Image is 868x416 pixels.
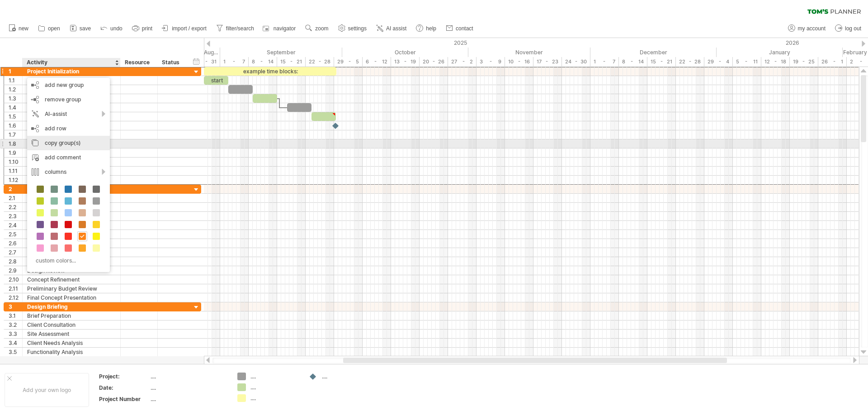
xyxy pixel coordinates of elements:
div: 8 - 14 [249,57,277,67]
div: 2.11 [9,284,22,293]
div: Site Assessment [27,330,116,338]
div: 6 - 12 [363,57,391,67]
div: 13 - 19 [391,57,420,67]
div: 3 [9,302,22,311]
div: 1.7 [9,130,22,139]
div: 1.4 [9,103,22,112]
a: zoom [303,23,331,34]
div: 1.6 [9,121,22,130]
div: 1.8 [9,139,22,148]
div: 2 [9,185,22,193]
div: 2.7 [9,248,22,257]
div: Final Concept Presentation [27,293,116,302]
div: January 2026 [717,48,843,57]
div: 3.2 [9,320,22,329]
span: help [426,25,436,32]
div: 1.5 [9,112,22,121]
span: save [80,25,91,32]
a: settings [336,23,369,34]
div: 1 - 7 [590,57,619,67]
div: 12 - 18 [761,57,790,67]
a: my account [786,23,828,34]
div: Date: [99,384,149,392]
span: contact [456,25,473,32]
div: Concept Refinement [27,275,116,284]
div: Project: [99,373,149,380]
a: import / export [160,23,209,34]
div: .... [151,384,226,392]
div: .... [322,373,371,380]
div: 24 - 30 [562,57,590,67]
div: 2.9 [9,266,22,275]
div: November 2025 [468,48,590,57]
div: AI-assist [27,107,110,121]
div: 29 - 4 [704,57,733,67]
div: Brief Preparation [27,311,116,320]
div: 22 - 28 [676,57,704,67]
div: 2.1 [9,194,22,202]
span: open [48,25,60,32]
a: AI assist [374,23,409,34]
div: October 2025 [342,48,468,57]
div: Client Needs Analysis [27,339,116,347]
div: 1.3 [9,94,22,103]
div: 29 - 5 [334,57,363,67]
div: 1.2 [9,85,22,94]
div: 2.3 [9,212,22,220]
div: 1.10 [9,158,22,166]
div: Design Briefing [27,302,116,311]
a: save [67,23,94,34]
div: 3.3 [9,330,22,338]
span: remove group [45,96,81,103]
a: contact [443,23,476,34]
div: add row [27,121,110,136]
div: Resource [125,58,152,67]
div: Project Number [99,395,149,403]
a: navigator [261,23,298,34]
span: log out [845,25,861,32]
div: 3.4 [9,339,22,347]
div: 2.12 [9,293,22,302]
div: 2.8 [9,257,22,266]
a: new [6,23,31,34]
span: filter/search [226,25,254,32]
div: 3.1 [9,311,22,320]
div: 26 - 1 [818,57,847,67]
div: Functionality Analysis [27,348,116,356]
div: add new group [27,78,110,92]
div: 20 - 26 [420,57,448,67]
div: 2.10 [9,275,22,284]
div: .... [151,373,226,380]
span: print [142,25,152,32]
div: 3 - 9 [476,57,505,67]
div: 2.2 [9,203,22,211]
div: custom colors... [32,254,103,267]
div: .... [250,394,300,402]
div: 19 - 25 [790,57,818,67]
a: log out [833,23,864,34]
span: AI assist [386,25,406,32]
span: zoom [315,25,328,32]
div: 2.6 [9,239,22,248]
div: 1.12 [9,176,22,184]
div: columns [27,165,110,179]
span: settings [348,25,367,32]
div: .... [250,373,300,380]
span: import / export [172,25,207,32]
div: Client Consultation [27,320,116,329]
span: new [19,25,28,32]
span: my account [798,25,826,32]
div: Project Initialization [27,67,116,76]
div: 17 - 23 [533,57,562,67]
div: Status [162,58,182,67]
div: 2.5 [9,230,22,239]
div: start [204,76,228,85]
a: open [36,23,63,34]
div: 8 - 14 [619,57,647,67]
span: navigator [274,25,296,32]
div: Initial Meeting [27,76,116,85]
div: 1 [9,67,22,76]
div: Add your own logo [5,373,89,407]
div: 22 - 28 [306,57,334,67]
div: example time blocks: [204,67,336,76]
